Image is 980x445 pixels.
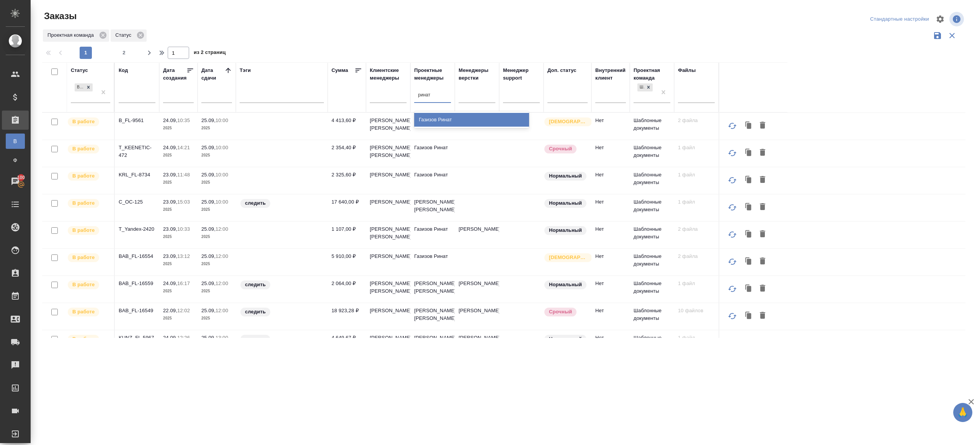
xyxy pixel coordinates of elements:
[328,167,366,194] td: 2 325,60 ₽
[72,199,95,207] p: В работе
[245,199,266,207] p: следить
[410,140,455,167] td: Газизов Ринат
[328,140,366,167] td: 2 354,40 ₽
[549,281,582,289] p: Нормальный
[163,206,194,214] p: 2025
[742,254,756,269] button: Клонировать
[216,172,228,178] p: 10:00
[67,280,110,290] div: Выставляет ПМ после принятия заказа от КМа
[245,308,266,316] p: следить
[67,225,110,236] div: Выставляет ПМ после принятия заказа от КМа
[630,303,674,330] td: Шаблонные документы
[201,315,232,322] p: 2025
[953,403,972,422] button: 🙏
[177,172,190,178] p: 11:48
[67,253,110,263] div: Выставляет ПМ после принятия заказа от КМа
[111,29,147,42] div: Статус
[544,334,588,344] div: Статус по умолчанию для стандартных заказов
[163,124,194,132] p: 2025
[549,227,582,234] p: Нормальный
[956,404,969,421] span: 🙏
[410,222,455,248] td: Газизов Ринат
[177,199,190,205] p: 15:03
[67,171,110,181] div: Выставляет ПМ после принятия заказа от КМа
[240,67,251,74] div: Тэги
[678,334,715,342] p: 1 файл
[595,171,626,179] p: Нет
[201,226,216,232] p: 25.09,
[595,280,626,287] p: Нет
[459,225,495,233] p: [PERSON_NAME]
[742,119,756,133] button: Клонировать
[549,335,582,343] p: Нормальный
[216,199,228,205] p: 10:00
[10,156,21,164] span: Ф
[119,280,155,287] p: BAB_FL-16559
[119,117,155,124] p: B_FL-9561
[201,308,216,313] p: 25.09,
[410,113,455,140] td: Газизов Ринат
[742,200,756,215] button: Клонировать
[723,171,742,189] button: Обновить
[637,83,644,91] div: Шаблонные документы
[549,172,582,180] p: Нормальный
[2,172,29,191] a: 100
[216,335,228,341] p: 13:00
[370,67,407,82] div: Клиентские менеджеры
[410,194,455,221] td: [PERSON_NAME] [PERSON_NAME]
[930,28,945,43] button: Сохранить фильтры
[678,225,715,233] p: 2 файла
[201,287,232,295] p: 2025
[119,144,155,159] p: T_KEENETIC-472
[177,145,190,150] p: 14:21
[756,146,769,160] button: Удалить
[328,113,366,140] td: 4 413,60 ₽
[245,335,266,343] p: следить
[177,280,190,286] p: 16:17
[163,335,177,341] p: 24.09,
[177,226,190,232] p: 10:33
[459,307,495,315] p: [PERSON_NAME]
[756,309,769,323] button: Удалить
[630,222,674,248] td: Шаблонные документы
[410,167,455,194] td: Газизов Ринат
[868,13,931,25] div: split button
[366,303,410,330] td: [PERSON_NAME]
[723,307,742,325] button: Обновить
[201,172,216,178] p: 25.09,
[332,67,348,74] div: Сумма
[201,145,216,150] p: 25.09,
[544,144,588,154] div: Выставляется автоматически, если на указанный объем услуг необходимо больше времени в стандартном...
[945,28,959,43] button: Сбросить фильтры
[67,307,110,317] div: Выставляет ПМ после принятия заказа от КМа
[366,167,410,194] td: [PERSON_NAME]
[163,179,194,186] p: 2025
[678,307,715,315] p: 10 файлов
[595,253,626,260] p: Нет
[547,67,577,74] div: Доп. статус
[549,145,572,153] p: Срочный
[544,117,588,127] div: Выставляется автоматически для первых 3 заказов нового контактного лица. Особое внимание
[756,282,769,296] button: Удалить
[756,227,769,242] button: Удалить
[595,198,626,206] p: Нет
[72,172,95,180] p: В работе
[595,67,626,82] div: Внутренний клиент
[723,117,742,135] button: Обновить
[67,198,110,209] div: Выставляет ПМ после принятия заказа от КМа
[328,194,366,221] td: 17 640,00 ₽
[328,276,366,303] td: 2 064,00 ₽
[503,67,540,82] div: Менеджер support
[177,117,190,123] p: 10:35
[410,303,455,330] td: [PERSON_NAME] [PERSON_NAME]
[74,83,93,92] div: В работе
[177,335,190,341] p: 12:26
[240,198,324,209] div: следить
[756,336,769,350] button: Удалить
[216,280,228,286] p: 12:00
[742,309,756,323] button: Клонировать
[723,334,742,352] button: Обновить
[194,48,226,59] span: из 2 страниц
[201,199,216,205] p: 25.09,
[634,67,670,82] div: Проектная команда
